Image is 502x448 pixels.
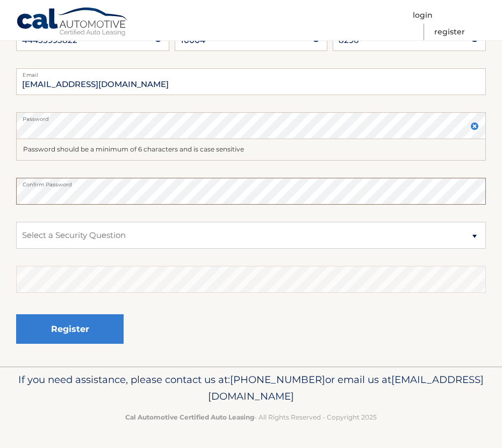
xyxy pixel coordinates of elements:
[434,24,465,40] a: Register
[16,7,129,38] a: Cal Automotive
[230,373,325,386] span: [PHONE_NUMBER]
[16,314,124,344] button: Register
[16,178,486,186] label: Confirm Password
[16,68,486,77] label: Email
[125,413,254,421] strong: Cal Automotive Certified Auto Leasing
[470,122,479,131] img: close.svg
[16,139,486,161] div: Password should be a minimum of 6 characters and is case sensitive
[413,7,433,24] a: Login
[16,411,486,423] p: - All Rights Reserved - Copyright 2025
[16,112,486,121] label: Password
[16,68,486,95] input: Email
[16,371,486,406] p: If you need assistance, please contact us at: or email us at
